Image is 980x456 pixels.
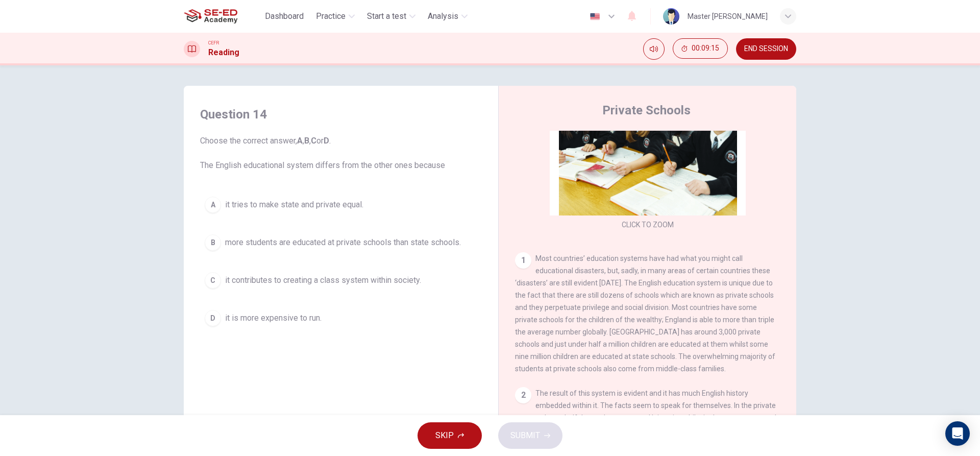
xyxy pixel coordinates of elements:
[663,8,679,25] img: Profile picture
[208,39,219,46] span: CEFR
[688,10,768,22] div: Master [PERSON_NAME]
[311,136,316,146] b: C
[428,10,458,22] span: Analysis
[692,44,719,53] span: 00:09:15
[205,272,221,289] div: C
[265,10,304,22] span: Dashboard
[225,199,363,211] span: it tries to make state and private equal.
[261,7,308,26] button: Dashboard
[225,236,461,249] span: more students are educated at private schools than state schools.
[200,305,482,331] button: Dit is more expensive to run.
[200,192,482,218] button: Ait tries to make state and private equal.
[589,13,601,20] img: en
[205,310,221,326] div: D
[200,106,482,123] h4: Question 14
[515,252,531,269] div: 1
[208,46,239,59] h1: Reading
[744,45,788,53] span: END SESSION
[367,10,406,22] span: Start a test
[316,10,346,22] span: Practice
[435,428,454,443] span: SKIP
[363,7,420,26] button: Start a test
[184,6,237,27] img: SE-ED Academy logo
[515,387,531,403] div: 2
[418,422,482,449] button: SKIP
[184,6,261,27] a: SE-ED Academy logo
[673,38,728,59] button: 00:09:15
[324,136,329,146] b: D
[945,421,970,446] div: Open Intercom Messenger
[200,268,482,293] button: Cit contributes to creating a class system within society.
[424,7,472,26] button: Analysis
[205,197,221,213] div: A
[297,136,303,146] b: A
[736,38,796,60] button: END SESSION
[225,312,322,324] span: it is more expensive to run.
[643,38,665,60] div: Mute
[200,135,482,172] span: Choose the correct answer, , , or . The English educational system differs from the other ones be...
[602,102,691,118] h4: Private Schools
[515,254,775,373] span: Most countries’ education systems have had what you might call educational disasters, but, sadly,...
[225,274,421,286] span: it contributes to creating a class system within society.
[312,7,359,26] button: Practice
[673,38,728,60] div: Hide
[200,230,482,255] button: Bmore students are educated at private schools than state schools.
[304,136,309,146] b: B
[205,234,221,251] div: B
